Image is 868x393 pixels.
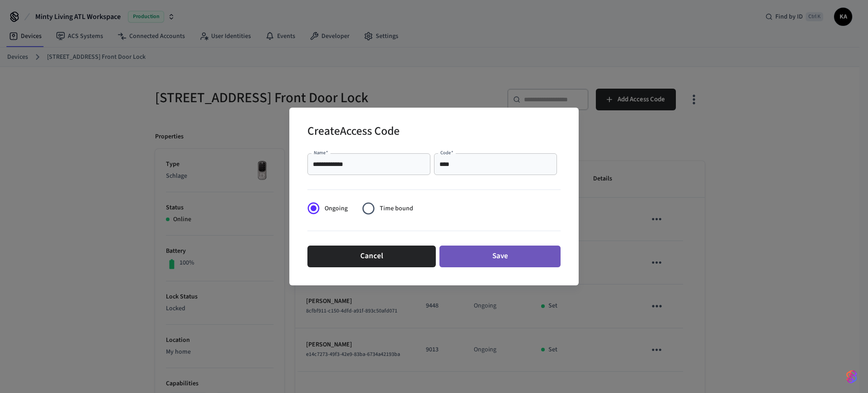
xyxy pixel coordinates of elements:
[380,204,413,213] span: Time bound
[846,369,857,384] img: SeamLogoGradient.69752ec5.svg
[325,204,348,213] span: Ongoing
[314,149,328,156] label: Name
[440,149,453,156] label: Code
[307,246,436,267] button: Cancel
[307,118,400,146] h2: Create Access Code
[439,246,561,267] button: Save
